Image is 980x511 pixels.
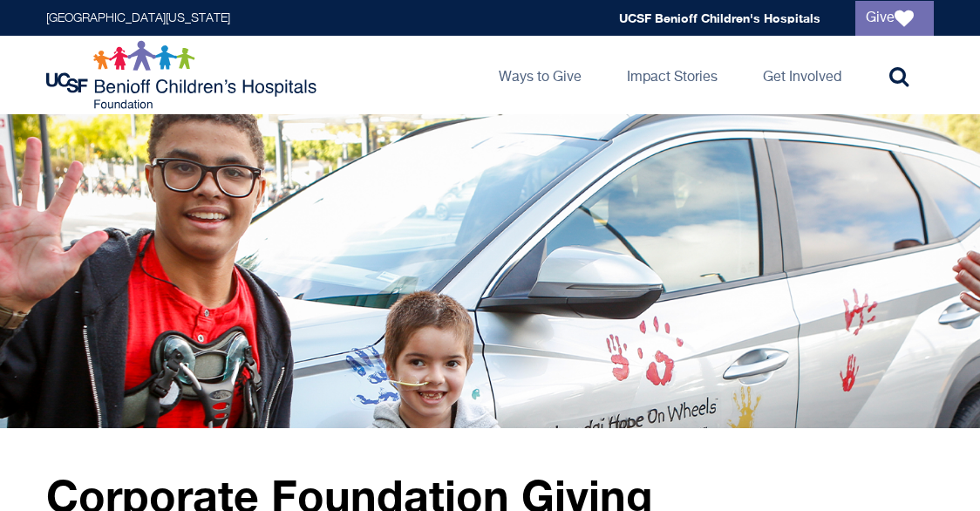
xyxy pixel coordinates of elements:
[619,10,820,25] a: UCSF Benioff Children's Hospitals
[485,36,595,114] a: Ways to Give
[855,1,934,36] a: Give
[613,36,732,114] a: Impact Stories
[749,36,855,114] a: Get Involved
[46,40,321,110] img: Logo for UCSF Benioff Children's Hospitals Foundation
[46,12,230,24] a: [GEOGRAPHIC_DATA][US_STATE]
